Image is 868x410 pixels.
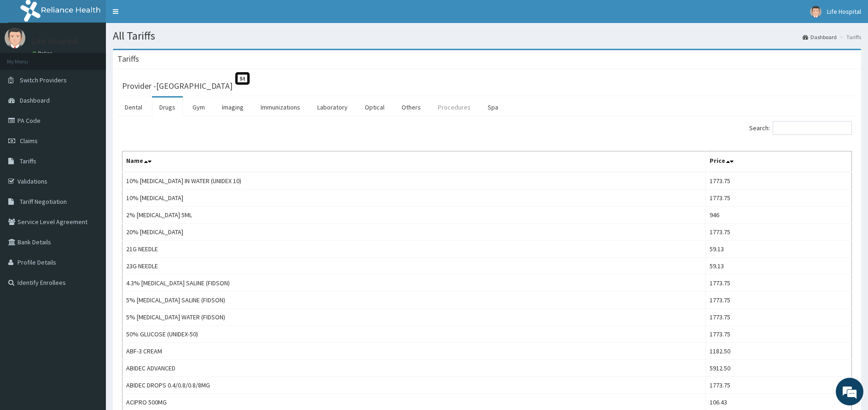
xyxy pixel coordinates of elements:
[706,258,852,275] td: 59.13
[749,121,852,135] label: Search:
[20,197,67,206] span: Tariff Negotiation
[431,98,478,117] a: Procedures
[20,157,36,165] span: Tariffs
[215,98,251,117] a: Imaging
[17,46,37,69] img: d_794563401_company_1708531726252_794563401
[20,96,50,104] span: Dashboard
[827,7,861,16] span: Life Hospital
[5,251,175,283] textarea: Type your message and hit 'Enter'
[53,116,127,209] span: We're online!
[117,98,150,117] a: Dental
[117,55,139,63] h3: Tariffs
[706,343,852,360] td: 1182.50
[185,98,212,117] a: Gym
[706,275,852,292] td: 1773.75
[803,33,837,41] a: Dashboard
[122,309,706,326] td: 5% [MEDICAL_DATA] WATER (FIDSON)
[122,292,706,309] td: 5% [MEDICAL_DATA] SALINE (FIDSON)
[32,50,54,57] a: Online
[122,241,706,258] td: 21G NEEDLE
[20,76,67,84] span: Switch Providers
[480,98,506,117] a: Spa
[253,98,308,117] a: Immunizations
[706,241,852,258] td: 59.13
[152,98,183,117] a: Drugs
[706,224,852,241] td: 1773.75
[810,6,821,17] img: User Image
[357,98,392,117] a: Optical
[20,137,38,145] span: Claims
[706,190,852,207] td: 1773.75
[48,52,155,64] div: Chat with us now
[122,275,706,292] td: 4.3% [MEDICAL_DATA] SALINE (FIDSON)
[706,207,852,224] td: 946
[706,377,852,394] td: 1773.75
[394,98,428,117] a: Others
[706,292,852,309] td: 1773.75
[32,37,78,46] p: Life Hospital
[113,30,861,42] h1: All Tariffs
[122,326,706,343] td: 50% GLUCOSE (UNIDEX-50)
[151,5,173,27] div: Minimize live chat window
[773,121,852,135] input: Search:
[706,360,852,377] td: 5912.50
[122,207,706,224] td: 2% [MEDICAL_DATA] 5ML
[122,224,706,241] td: 20% [MEDICAL_DATA]
[235,72,250,85] span: St
[122,258,706,275] td: 23G NEEDLE
[122,172,706,190] td: 10% [MEDICAL_DATA] IN WATER (UNIDEX 10)
[310,98,355,117] a: Laboratory
[122,151,706,173] th: Name
[5,28,25,48] img: User Image
[706,172,852,190] td: 1773.75
[122,82,233,90] h3: Provider - [GEOGRAPHIC_DATA]
[838,33,861,41] li: Tariffs
[706,309,852,326] td: 1773.75
[706,326,852,343] td: 1773.75
[122,360,706,377] td: ABIDEC ADVANCED
[122,190,706,207] td: 10% [MEDICAL_DATA]
[122,343,706,360] td: ABF-3 CREAM
[706,151,852,173] th: Price
[122,377,706,394] td: ABIDEC DROPS 0.4/0.8/0.8/8MG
